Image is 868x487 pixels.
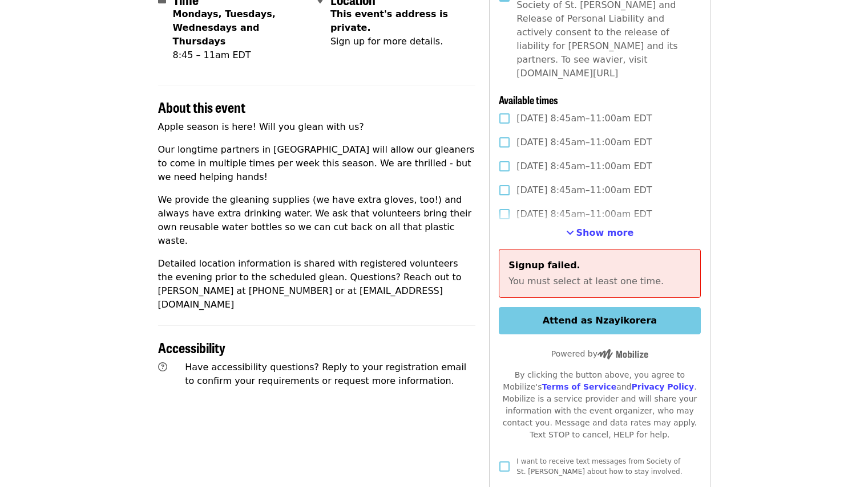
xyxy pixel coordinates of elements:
[499,92,558,107] span: Available times
[542,382,616,391] a: Terms of Service
[173,48,308,62] div: 8:45 – 11am EDT
[158,362,167,373] i: question-circle icon
[158,257,476,312] p: Detailed location information is shared with registered volunteers the evening prior to the sched...
[576,227,634,238] span: Show more
[330,9,448,33] span: This event's address is private.
[158,337,225,357] span: Accessibility
[516,136,652,149] span: [DATE] 8:45am–11:00am EDT
[173,9,276,47] strong: Mondays, Tuesdays, Wednesdays and Thursdays
[551,349,648,358] span: Powered by
[597,349,648,359] img: Powered by Mobilize
[516,112,652,125] span: [DATE] 8:45am–11:00am EDT
[508,275,691,288] p: You must select at least one time.
[158,120,476,134] p: Apple season is here! Will you glean with us?
[516,183,652,197] span: [DATE] 8:45am–11:00am EDT
[330,36,443,47] span: Sign up for more details.
[499,307,700,334] button: Attend as Nzayikorera
[499,369,700,441] div: By clicking the button above, you agree to Mobilize's and . Mobilize is a service provider and wi...
[566,226,634,240] button: See more timeslots
[158,193,476,248] p: We provide the gleaning supplies (we have extra gloves, too!) and always have extra drinking wate...
[185,362,466,386] span: Have accessibility questions? Reply to your registration email to confirm your requirements or re...
[158,97,245,117] span: About this event
[516,457,682,476] span: I want to receive text messages from Society of St. [PERSON_NAME] about how to stay involved.
[516,159,652,173] span: [DATE] 8:45am–11:00am EDT
[158,143,476,184] p: Our longtime partners in [GEOGRAPHIC_DATA] will allow our gleaners to come in multiple times per ...
[508,260,580,271] span: Signup failed.
[631,382,694,391] a: Privacy Policy
[516,207,652,221] span: [DATE] 8:45am–11:00am EDT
